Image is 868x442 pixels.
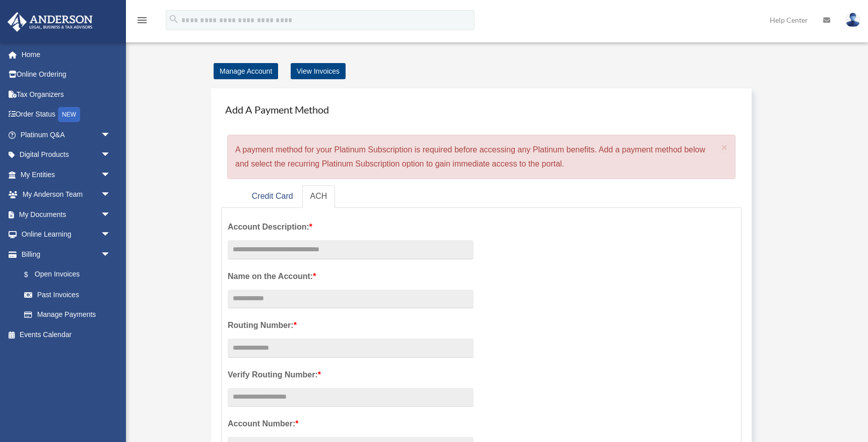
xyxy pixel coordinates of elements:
[228,318,474,333] label: Routing Number:
[101,125,121,145] span: arrow_drop_down
[7,185,126,205] a: My Anderson Teamarrow_drop_down
[14,305,121,325] a: Manage Payments
[227,135,736,179] div: A payment method for your Platinum Subscription is required before accessing any Platinum benefit...
[101,145,121,165] span: arrow_drop_down
[7,145,126,165] a: Digital Productsarrow_drop_down
[136,14,148,26] i: menu
[228,417,474,431] label: Account Number:
[7,164,126,185] a: My Entitiesarrow_drop_down
[136,18,148,26] a: menu
[214,63,278,79] a: Manage Account
[228,368,474,382] label: Verify Routing Number:
[101,164,121,185] span: arrow_drop_down
[721,142,728,152] button: Close
[101,204,121,225] span: arrow_drop_down
[721,141,728,153] span: ×
[101,225,121,245] span: arrow_drop_down
[7,225,126,245] a: Online Learningarrow_drop_down
[291,63,346,79] a: View Invoices
[101,244,121,265] span: arrow_drop_down
[7,104,126,125] a: Order StatusNEW
[244,185,301,208] a: Credit Card
[7,44,126,65] a: Home
[30,268,35,281] span: $
[7,125,126,145] a: Platinum Q&Aarrow_drop_down
[7,65,126,85] a: Online Ordering
[221,98,742,121] h4: Add A Payment Method
[58,107,80,122] div: NEW
[101,185,121,205] span: arrow_drop_down
[7,204,126,225] a: My Documentsarrow_drop_down
[168,14,179,25] i: search
[302,185,336,208] a: ACH
[228,220,474,234] label: Account Description:
[7,244,126,264] a: Billingarrow_drop_down
[845,13,860,27] img: User Pic
[7,84,126,104] a: Tax Organizers
[7,324,126,345] a: Events Calendar
[14,264,126,285] a: $Open Invoices
[5,12,96,32] img: Anderson Advisors Platinum Portal
[228,269,474,284] label: Name on the Account:
[14,285,126,305] a: Past Invoices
